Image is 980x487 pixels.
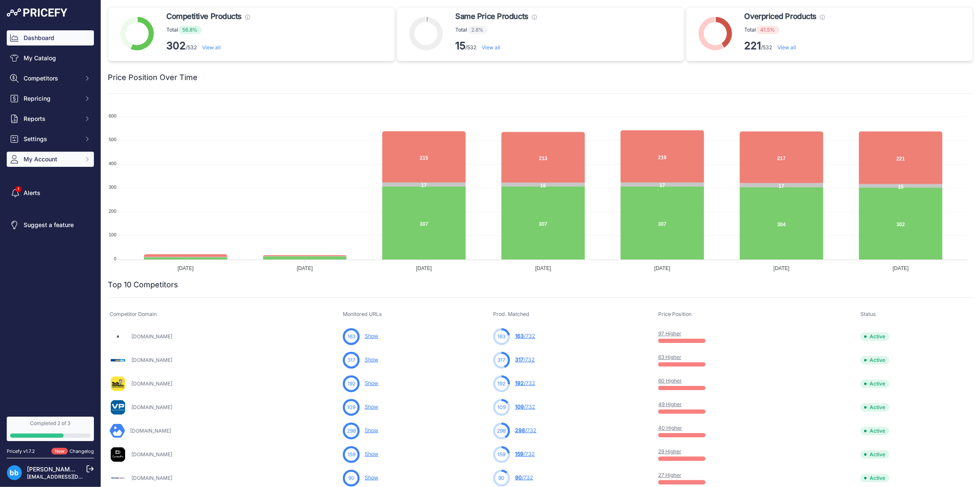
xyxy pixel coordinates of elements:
[69,448,94,454] a: Changelog
[497,404,506,411] span: 109
[365,380,378,386] a: Show
[774,265,790,271] tspan: [DATE]
[166,39,250,53] p: /532
[10,420,91,427] div: Completed 2 of 3
[515,451,535,457] a: 159/732
[7,152,94,167] button: My Account
[365,474,378,481] a: Show
[7,71,94,86] button: Competitors
[658,330,681,337] a: 97 Higher
[745,11,817,22] span: Overpriced Products
[7,30,94,407] nav: Sidebar
[497,333,505,340] span: 163
[7,417,94,441] a: Completed 2 of 3
[297,265,313,271] tspan: [DATE]
[416,265,432,271] tspan: [DATE]
[130,428,171,434] a: [DOMAIN_NAME]
[7,111,94,126] button: Reports
[745,40,761,52] strong: 221
[778,44,796,51] a: View all
[658,311,692,317] span: Price Position
[515,404,524,410] span: 109
[108,279,178,291] h2: Top 10 Competitors
[756,26,780,34] span: 41.5%
[51,448,68,455] span: New
[365,404,378,410] a: Show
[515,356,535,363] a: 317/732
[515,356,523,363] span: 317
[24,115,79,123] span: Reports
[347,380,355,388] span: 192
[131,404,172,410] a: [DOMAIN_NAME]
[178,265,194,271] tspan: [DATE]
[515,427,537,433] a: 298/732
[109,209,116,214] tspan: 200
[497,427,506,435] span: 298
[515,451,523,457] span: 159
[347,333,355,340] span: 163
[166,11,242,22] span: Competitive Products
[109,311,157,317] span: Competitor Domain
[109,185,116,190] tspan: 300
[515,474,522,481] span: 90
[515,404,535,410] a: 109/732
[535,265,551,271] tspan: [DATE]
[515,380,524,386] span: 192
[860,403,889,412] span: Active
[109,113,116,118] tspan: 600
[109,161,116,166] tspan: 400
[131,333,172,340] a: [DOMAIN_NAME]
[347,356,355,364] span: 317
[7,448,35,455] div: Pricefy v1.7.2
[860,450,889,459] span: Active
[658,472,681,478] a: 27 Higher
[515,333,535,339] a: 163/732
[166,40,186,52] strong: 302
[455,39,537,53] p: /532
[343,311,382,317] span: Monitored URLs
[658,448,681,455] a: 29 Higher
[347,451,355,458] span: 159
[347,404,355,411] span: 109
[860,356,889,364] span: Active
[860,380,889,388] span: Active
[131,357,172,363] a: [DOMAIN_NAME]
[497,451,505,458] span: 159
[109,232,116,237] tspan: 100
[24,135,79,143] span: Settings
[515,427,525,433] span: 298
[7,30,94,45] a: Dashboard
[24,155,79,163] span: My Account
[498,474,505,482] span: 90
[860,474,889,482] span: Active
[860,332,889,341] span: Active
[455,11,528,22] span: Same Price Products
[108,72,198,83] h2: Price Position Over Time
[658,377,682,384] a: 60 Higher
[365,451,378,457] a: Show
[860,311,876,317] span: Status
[202,44,221,51] a: View all
[24,74,79,83] span: Competitors
[654,265,670,271] tspan: [DATE]
[7,131,94,147] button: Settings
[365,356,378,363] a: Show
[7,51,94,66] a: My Catalog
[467,26,488,34] span: 2.8%
[497,356,505,364] span: 317
[515,333,524,339] span: 163
[27,466,126,473] a: [PERSON_NAME] [PERSON_NAME]
[658,425,682,431] a: 40 Higher
[658,354,681,360] a: 63 Higher
[347,427,356,435] span: 298
[860,427,889,435] span: Active
[166,26,250,34] p: Total
[497,380,505,388] span: 192
[114,256,116,261] tspan: 0
[455,40,465,52] strong: 15
[24,94,79,103] span: Repricing
[178,26,202,34] span: 56.8%
[515,474,533,481] a: 90/732
[131,475,172,481] a: [DOMAIN_NAME]
[365,427,378,433] a: Show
